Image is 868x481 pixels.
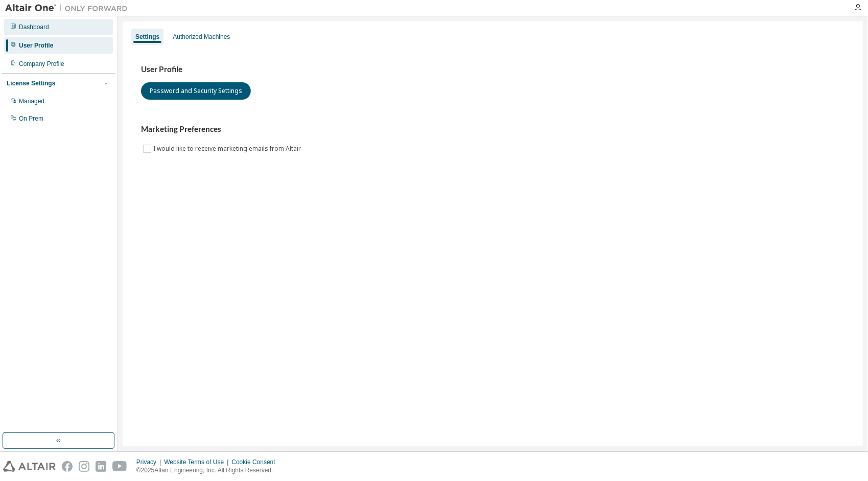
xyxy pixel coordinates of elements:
[7,79,55,87] div: License Settings
[19,23,49,31] div: Dashboard
[19,60,64,68] div: Company Profile
[112,461,127,472] img: youtube.svg
[173,33,230,41] div: Authorized Machines
[231,458,281,466] div: Cookie Consent
[3,461,56,472] img: altair_logo.svg
[19,97,44,105] div: Managed
[5,3,133,13] img: Altair One
[136,458,164,466] div: Privacy
[96,461,106,472] img: linkedin.svg
[153,143,303,155] label: I would like to receive marketing emails from Altair
[141,64,844,75] h3: User Profile
[164,458,231,466] div: Website Terms of Use
[135,33,159,41] div: Settings
[79,461,89,472] img: instagram.svg
[19,41,53,50] div: User Profile
[136,466,281,475] p: © 2025 Altair Engineering, Inc. All Rights Reserved.
[19,114,43,123] div: On Prem
[141,124,844,134] h3: Marketing Preferences
[62,461,73,472] img: facebook.svg
[141,82,251,100] button: Password and Security Settings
